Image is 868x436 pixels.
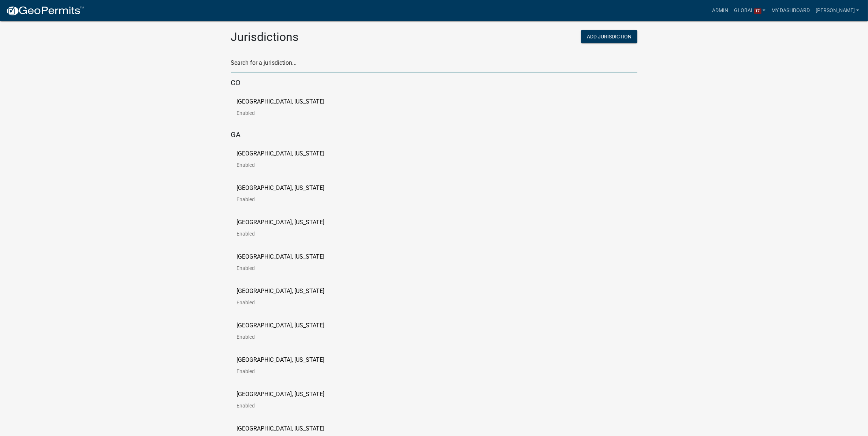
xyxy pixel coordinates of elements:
h5: CO [231,78,637,87]
a: [GEOGRAPHIC_DATA], [US_STATE]Enabled [237,323,336,345]
p: Enabled [237,162,336,168]
p: Enabled [237,300,336,305]
p: [GEOGRAPHIC_DATA], [US_STATE] [237,185,325,191]
p: Enabled [237,369,336,374]
p: [GEOGRAPHIC_DATA], [US_STATE] [237,219,325,225]
p: Enabled [237,110,336,116]
p: [GEOGRAPHIC_DATA], [US_STATE] [237,426,325,432]
p: [GEOGRAPHIC_DATA], [US_STATE] [237,323,325,328]
p: Enabled [237,266,336,271]
a: [GEOGRAPHIC_DATA], [US_STATE]Enabled [237,99,336,121]
p: [GEOGRAPHIC_DATA], [US_STATE] [237,151,325,157]
p: [GEOGRAPHIC_DATA], [US_STATE] [237,391,325,397]
button: Add Jurisdiction [581,30,637,43]
h2: Jurisdictions [231,30,429,44]
p: [GEOGRAPHIC_DATA], [US_STATE] [237,99,325,105]
p: [GEOGRAPHIC_DATA], [US_STATE] [237,288,325,294]
p: Enabled [237,403,336,408]
span: 17 [754,8,761,14]
a: Admin [709,4,731,18]
a: [GEOGRAPHIC_DATA], [US_STATE]Enabled [237,254,336,277]
p: [GEOGRAPHIC_DATA], [US_STATE] [237,254,325,260]
a: My Dashboard [768,4,813,18]
p: Enabled [237,197,336,202]
a: [GEOGRAPHIC_DATA], [US_STATE]Enabled [237,185,336,208]
a: [GEOGRAPHIC_DATA], [US_STATE]Enabled [237,219,336,242]
h5: GA [231,130,637,139]
a: [GEOGRAPHIC_DATA], [US_STATE]Enabled [237,357,336,380]
a: Global17 [731,4,769,18]
a: [GEOGRAPHIC_DATA], [US_STATE]Enabled [237,288,336,311]
p: Enabled [237,334,336,339]
a: [PERSON_NAME] [813,4,862,18]
p: Enabled [237,231,336,236]
a: [GEOGRAPHIC_DATA], [US_STATE]Enabled [237,151,336,173]
a: [GEOGRAPHIC_DATA], [US_STATE]Enabled [237,391,336,414]
p: [GEOGRAPHIC_DATA], [US_STATE] [237,357,325,363]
